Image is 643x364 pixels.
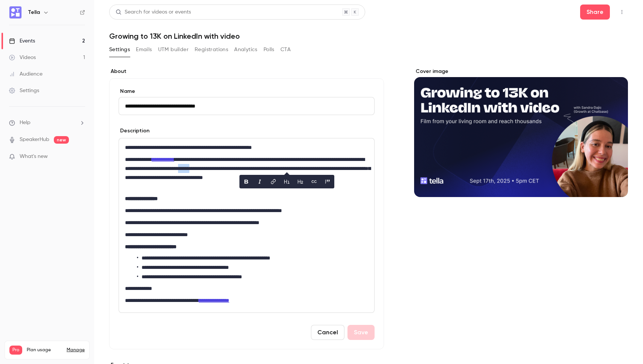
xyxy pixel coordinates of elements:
button: Settings [109,44,130,56]
a: SpeakerHub [20,136,49,144]
button: bold [240,176,252,188]
iframe: Noticeable Trigger [76,153,85,160]
label: Description [119,127,149,135]
h1: Growing to 13K on LinkedIn with video [109,32,628,41]
div: Videos [9,54,36,61]
button: CTA [280,44,291,56]
div: Audience [9,70,43,78]
label: Name [119,88,375,95]
div: Events [9,37,35,45]
span: new [54,136,69,144]
li: help-dropdown-opener [9,119,85,127]
img: Tella [9,6,21,18]
section: description [119,138,375,313]
label: Cover image [414,68,628,75]
button: Analytics [234,44,258,56]
button: Cancel [311,325,344,340]
section: Cover image [414,68,628,197]
span: Pro [9,346,22,355]
button: Registrations [195,44,228,56]
button: italic [254,176,266,188]
div: editor [119,138,374,312]
h6: Tella [28,9,40,16]
span: Plan usage [27,347,62,353]
button: UTM builder [158,44,189,56]
button: Share [580,5,610,20]
button: link [267,176,279,188]
span: Help [20,119,30,127]
button: blockquote [321,176,334,188]
span: What's new [20,153,48,161]
button: Polls [264,44,274,56]
a: Manage [67,347,85,353]
label: About [109,68,384,75]
button: Emails [136,44,152,56]
div: Settings [9,87,39,94]
div: Search for videos or events [116,8,191,16]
